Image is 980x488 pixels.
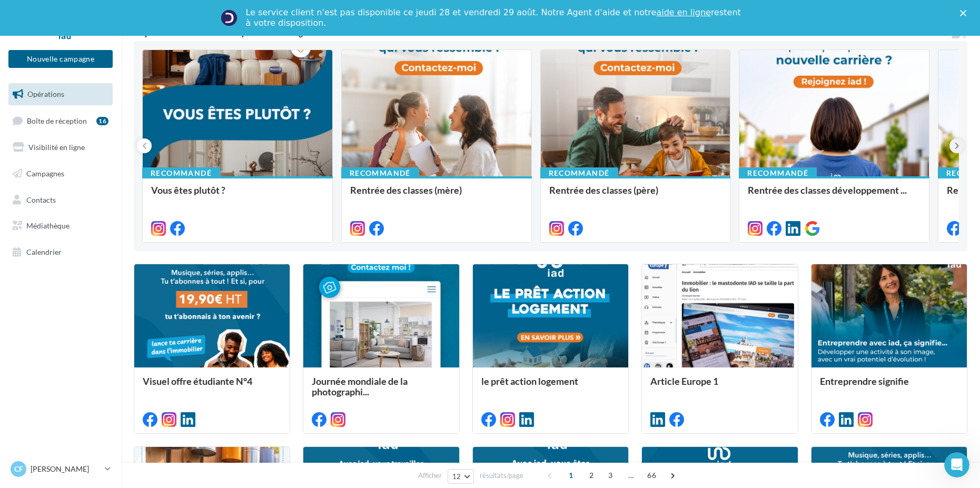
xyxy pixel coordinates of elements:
div: 6 opérations recommandées par votre enseigne [134,28,951,37]
span: 2 [583,467,600,484]
a: Opérations [6,83,115,105]
img: Profile image for Service-Client [221,9,237,26]
span: Opérations [27,89,64,98]
span: Médiathèque [26,221,70,230]
a: Médiathèque [6,215,115,237]
button: 12 [448,469,474,484]
span: 3 [602,467,619,484]
span: Rentrée des classes développement ... [748,184,907,196]
span: résultats/page [480,471,523,481]
a: Campagnes [6,163,115,185]
span: Visibilité en ligne [28,143,85,152]
span: 1 [562,467,579,484]
div: Le service client n'est pas disponible ce jeudi 28 et vendredi 29 août. Notre Agent d'aide et not... [246,7,743,28]
span: Journée mondiale de la photographi... [312,375,408,397]
span: Calendrier [26,247,62,256]
span: Campagnes [26,169,64,178]
a: Contacts [6,189,115,211]
a: aide en ligne [656,7,710,17]
div: Recommandé [341,167,419,179]
p: [PERSON_NAME] [31,464,101,474]
span: 12 [452,472,461,481]
span: Visuel offre étudiante N°4 [143,375,252,387]
a: Calendrier [6,241,115,263]
span: Boîte de réception [27,116,87,125]
span: Vous êtes plutôt ? [151,184,225,196]
span: ... [622,467,639,484]
span: CF [14,464,23,474]
iframe: Intercom live chat [944,452,969,477]
div: Fermer [960,9,971,16]
button: Nouvelle campagne [8,50,113,68]
div: 16 [96,117,108,125]
div: Recommandé [739,167,817,179]
div: Recommandé [142,167,220,179]
div: Recommandé [540,167,618,179]
span: Afficher [418,471,442,481]
a: CF [PERSON_NAME] [8,459,113,479]
span: Entreprendre signifie [820,375,909,387]
span: Contacts [26,195,56,204]
span: Rentrée des classes (père) [549,184,658,196]
a: Boîte de réception16 [6,109,115,132]
span: 66 [643,467,660,484]
span: Article Europe 1 [650,375,718,387]
span: Rentrée des classes (mère) [350,184,462,196]
span: le prêt action logement [481,375,578,387]
a: Visibilité en ligne [6,136,115,158]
